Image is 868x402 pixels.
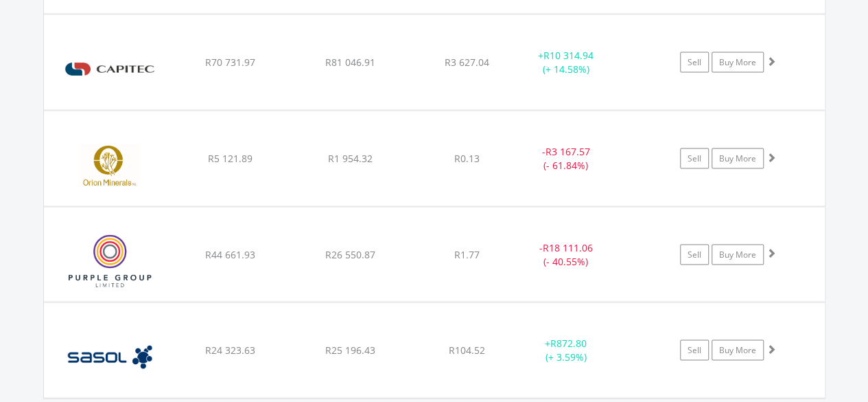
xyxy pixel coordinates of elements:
span: R25 196.43 [325,343,375,356]
div: - (- 61.84%) [515,144,618,172]
span: R1 954.32 [328,151,373,164]
a: Buy More [712,244,764,265]
a: Buy More [712,148,764,168]
a: Sell [680,52,709,72]
div: - (- 40.55%) [515,241,618,268]
span: R26 550.87 [325,247,375,260]
span: R1.77 [454,247,480,260]
span: R0.13 [454,151,480,164]
span: R3 627.04 [445,55,489,68]
div: + (+ 3.59%) [515,336,618,364]
span: R70 731.97 [205,55,255,68]
span: R872.80 [550,336,587,349]
span: R5 121.89 [208,151,253,164]
img: EQU.ZA.SOL.png [51,320,169,394]
a: Sell [680,244,709,265]
span: R104.52 [449,343,485,356]
span: R18 111.06 [543,241,593,254]
span: R24 323.63 [205,343,255,356]
div: + (+ 14.58%) [515,48,618,76]
a: Buy More [712,339,764,360]
img: EQU.ZA.PPE.png [51,224,169,298]
span: R10 314.94 [543,48,594,61]
a: Sell [680,148,709,168]
img: EQU.ZA.ORN.png [51,128,169,202]
span: R81 046.91 [325,55,375,68]
a: Buy More [712,52,764,72]
span: R3 167.57 [546,144,590,157]
a: Sell [680,339,709,360]
span: R44 661.93 [205,247,255,260]
img: EQU.ZA.CPI.png [51,32,169,106]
